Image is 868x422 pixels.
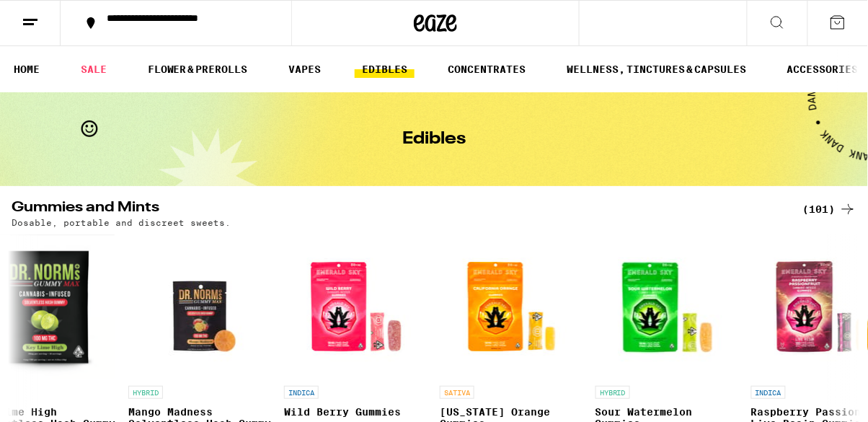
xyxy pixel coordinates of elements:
h1: Edibles [402,131,466,148]
img: Emerald Sky - California Orange Gummies [440,234,584,379]
p: INDICA [751,386,786,399]
a: (101) [803,201,856,218]
a: FLOWER & PREROLLS [141,61,255,78]
h2: Gummies and Mints [12,201,786,218]
a: VAPES [281,61,328,78]
a: WELLNESS, TINCTURES & CAPSULES [559,61,753,78]
p: Wild Berry Gummies [284,406,428,418]
img: Emerald Sky - Sour Watermelon Gummies [595,234,740,379]
img: Dr. Norm's - Mango Madness Solventless Hash Gummy [128,234,273,379]
p: HYBRID [595,386,630,399]
a: ACCESSORIES [780,61,866,78]
p: INDICA [284,386,319,399]
p: SATIVA [440,386,474,399]
a: CONCENTRATES [441,61,533,78]
a: SALE [74,61,114,78]
img: Emerald Sky - Wild Berry Gummies [284,234,428,379]
span: Hi. Need any help? [9,10,104,22]
a: EDIBLES [355,61,415,78]
p: HYBRID [128,386,163,399]
a: HOME [6,61,47,78]
p: Dosable, portable and discreet sweets. [12,218,231,227]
